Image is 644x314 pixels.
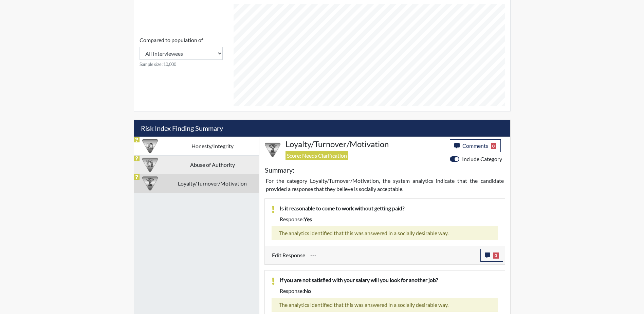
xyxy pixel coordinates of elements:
[166,174,259,193] td: Loyalty/Turnover/Motivation
[134,120,510,137] h5: Risk Index Finding Summary
[286,151,348,160] span: Score: Needs Clarification
[280,204,498,212] p: Is it reasonable to come to work without getting paid?
[272,226,498,240] div: The analytics identified that this was answered in a socially desirable way.
[166,137,259,155] td: Honesty/Integrity
[266,177,504,193] p: For the category Loyalty/Turnover/Motivation, the system analytics indicate that the candidate pr...
[166,155,259,174] td: Abuse of Authority
[462,142,488,149] span: Comments
[275,287,503,295] div: Response:
[140,36,203,44] label: Compared to population of
[265,166,294,174] h5: Summary:
[142,157,158,173] img: CATEGORY%20ICON-01.94e51fac.png
[275,215,503,223] div: Response:
[142,138,158,154] img: CATEGORY%20ICON-11.a5f294f4.png
[480,249,503,262] button: 0
[304,287,311,294] span: no
[140,61,223,68] small: Sample size: 10,000
[140,36,223,68] div: Consistency Score comparison among population
[265,142,280,158] img: CATEGORY%20ICON-17.40ef8247.png
[491,143,497,149] span: 0
[305,249,480,262] div: Update the test taker's response, the change might impact the score
[272,298,498,312] div: The analytics identified that this was answered in a socially desirable way.
[272,249,305,262] label: Edit Response
[462,155,502,163] label: Include Category
[450,139,501,152] button: Comments0
[493,252,499,259] span: 0
[280,276,498,284] p: If you are not satisfied with your salary will you look for another job?
[286,139,445,149] h4: Loyalty/Turnover/Motivation
[304,216,312,222] span: yes
[142,176,158,191] img: CATEGORY%20ICON-17.40ef8247.png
